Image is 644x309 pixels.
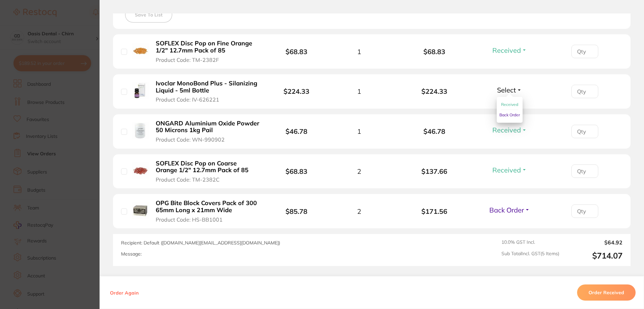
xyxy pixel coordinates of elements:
span: Back Order [489,206,524,214]
b: $85.78 [286,207,307,216]
img: ONGARD Aluminium Oxide Powder 50 Microns 1kg Pail [132,122,149,139]
button: SOFLEX Disc Pop on Coarse Orange 1/2" 12.7mm Pack of 85 Product Code: TM-2382C [154,160,262,183]
output: $64.92 [565,239,622,245]
b: OPG Bite Block Covers Pack of 300 65mm Long x 21mm Wide [156,200,260,214]
span: 1 [357,127,361,135]
span: Product Code: TM-2382F [156,57,219,63]
b: $68.83 [397,48,472,55]
span: 2 [357,207,361,215]
button: Save To List [125,7,172,23]
span: Product Code: TM-2382C [156,177,220,183]
img: OPG Bite Block Covers Pack of 300 65mm Long x 21mm Wide [132,202,149,219]
button: SOFLEX Disc Pop on Fine Orange 1/2" 12.7mm Pack of 85 Product Code: TM-2382F [154,40,262,63]
button: ONGARD Aluminium Oxide Powder 50 Microns 1kg Pail Product Code: WN-990902 [154,120,262,143]
span: Received [492,46,521,54]
b: $46.78 [397,127,472,135]
span: Product Code: HS-BB1001 [156,217,223,223]
output: $714.07 [565,251,622,261]
span: 2 [357,167,361,175]
span: 10.0 % GST Incl. [501,239,559,245]
span: Select [497,86,516,94]
span: Back Order [499,112,520,117]
b: $68.83 [286,47,307,56]
b: $224.33 [283,87,309,95]
button: Order Received [577,284,636,301]
img: SOFLEX Disc Pop on Coarse Orange 1/2" 12.7mm Pack of 85 [132,162,149,179]
span: Received [492,166,521,174]
button: Ivoclar MonoBond Plus - Silanizing Liquid - 5ml Bottle Product Code: IV-626221 [154,80,262,103]
button: Back Order [499,110,520,120]
button: Select [495,86,524,94]
input: Qty [571,164,598,178]
b: $224.33 [397,87,472,95]
span: Sub Total Incl. GST ( 5 Items) [501,251,559,261]
input: Qty [571,125,598,138]
button: Received [490,126,529,134]
b: Ivoclar MonoBond Plus - Silanizing Liquid - 5ml Bottle [156,80,260,94]
b: ONGARD Aluminium Oxide Powder 50 Microns 1kg Pail [156,120,260,134]
button: Received [490,46,529,54]
b: SOFLEX Disc Pop on Coarse Orange 1/2" 12.7mm Pack of 85 [156,160,260,174]
span: Received [501,102,518,107]
span: Recipient: Default ( [DOMAIN_NAME][EMAIL_ADDRESS][DOMAIN_NAME] ) [121,240,280,246]
input: Qty [571,204,598,218]
b: SOFLEX Disc Pop on Fine Orange 1/2" 12.7mm Pack of 85 [156,40,260,54]
label: Message: [121,251,142,257]
span: 1 [357,87,361,95]
span: Product Code: IV-626221 [156,96,219,103]
button: Received [490,166,529,174]
input: Qty [571,45,598,58]
b: $68.83 [286,167,307,176]
img: Ivoclar MonoBond Plus - Silanizing Liquid - 5ml Bottle [132,82,149,99]
input: Qty [571,85,598,98]
b: $137.66 [397,167,472,175]
img: SOFLEX Disc Pop on Fine Orange 1/2" 12.7mm Pack of 85 [132,43,149,59]
span: 1 [357,48,361,55]
span: Received [492,126,521,134]
button: Received [501,100,518,110]
b: $46.78 [286,127,307,136]
span: Product Code: WN-990902 [156,137,225,143]
b: $171.56 [397,207,472,215]
button: Back Order [487,206,532,214]
button: Order Again [108,289,141,296]
button: OPG Bite Block Covers Pack of 300 65mm Long x 21mm Wide Product Code: HS-BB1001 [154,199,262,223]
